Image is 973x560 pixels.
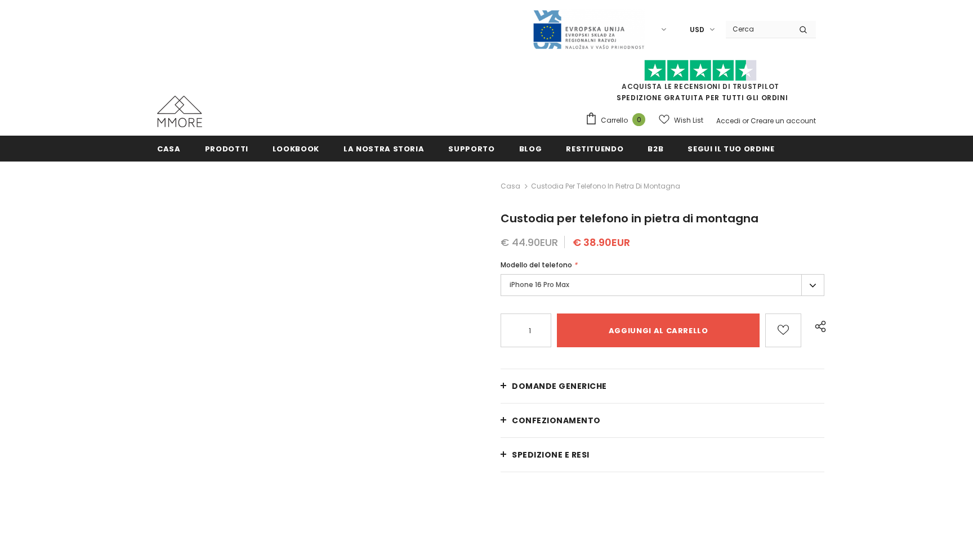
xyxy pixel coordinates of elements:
a: Spedizione e resi [501,438,824,472]
span: € 38.90EUR [573,235,630,249]
a: B2B [648,136,663,161]
a: supporto [448,136,494,161]
a: Javni Razpis [532,24,645,34]
span: B2B [648,144,663,154]
span: supporto [448,144,494,154]
span: Lookbook [273,144,319,154]
label: iPhone 16 Pro Max [501,274,824,296]
span: Spedizione e resi [512,449,590,460]
span: Restituendo [566,144,623,154]
span: Casa [157,144,181,154]
span: Domande generiche [512,380,607,392]
a: Creare un account [751,116,816,126]
span: 0 [632,113,645,126]
img: Fidati di Pilot Stars [644,60,757,82]
img: Casi MMORE [157,96,202,127]
span: Carrello [601,115,628,126]
a: Casa [501,180,520,193]
a: Accedi [716,116,740,126]
span: Wish List [674,115,703,126]
a: Acquista le recensioni di TrustPilot [622,82,779,91]
span: USD [690,24,704,35]
span: CONFEZIONAMENTO [512,415,601,426]
img: Javni Razpis [532,9,645,50]
a: Restituendo [566,136,623,161]
span: € 44.90EUR [501,235,558,249]
span: SPEDIZIONE GRATUITA PER TUTTI GLI ORDINI [585,65,816,102]
span: or [742,116,749,126]
input: Search Site [726,21,791,37]
a: Wish List [659,110,703,130]
a: Blog [519,136,542,161]
a: La nostra storia [343,136,424,161]
a: Casa [157,136,181,161]
a: Segui il tuo ordine [688,136,774,161]
span: Custodia per telefono in pietra di montagna [531,180,680,193]
span: La nostra storia [343,144,424,154]
a: CONFEZIONAMENTO [501,404,824,437]
span: Custodia per telefono in pietra di montagna [501,210,758,226]
span: Prodotti [205,144,248,154]
input: Aggiungi al carrello [557,313,760,347]
span: Modello del telefono [501,260,572,270]
span: Segui il tuo ordine [688,144,774,154]
a: Lookbook [273,136,319,161]
a: Prodotti [205,136,248,161]
a: Carrello 0 [585,112,651,129]
span: Blog [519,144,542,154]
a: Domande generiche [501,369,824,403]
